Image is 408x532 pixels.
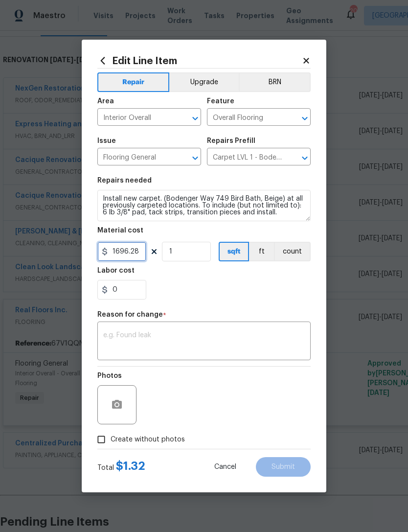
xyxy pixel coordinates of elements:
[97,72,169,92] button: Repair
[298,151,312,165] button: Open
[97,461,145,473] div: Total
[97,138,116,144] h5: Issue
[97,55,302,66] h2: Edit Line Item
[256,457,311,477] button: Submit
[249,242,274,261] button: ft
[97,372,122,379] h5: Photos
[97,227,143,234] h5: Material cost
[111,435,185,445] span: Create without photos
[214,463,236,471] span: Cancel
[97,311,163,318] h5: Reason for change
[272,463,295,471] span: Submit
[207,138,255,144] h5: Repairs Prefill
[116,460,145,472] span: $ 1.32
[188,151,202,165] button: Open
[298,112,312,125] button: Open
[97,190,311,221] textarea: Install new carpet. (Bodenger Way 749 Bird Bath, Beige) at all previously carpeted locations. To ...
[97,177,152,184] h5: Repairs needed
[219,242,249,261] button: sqft
[199,457,252,477] button: Cancel
[97,267,135,274] h5: Labor cost
[207,98,234,105] h5: Feature
[169,72,239,92] button: Upgrade
[97,98,114,105] h5: Area
[274,242,311,261] button: count
[188,112,202,125] button: Open
[239,72,311,92] button: BRN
